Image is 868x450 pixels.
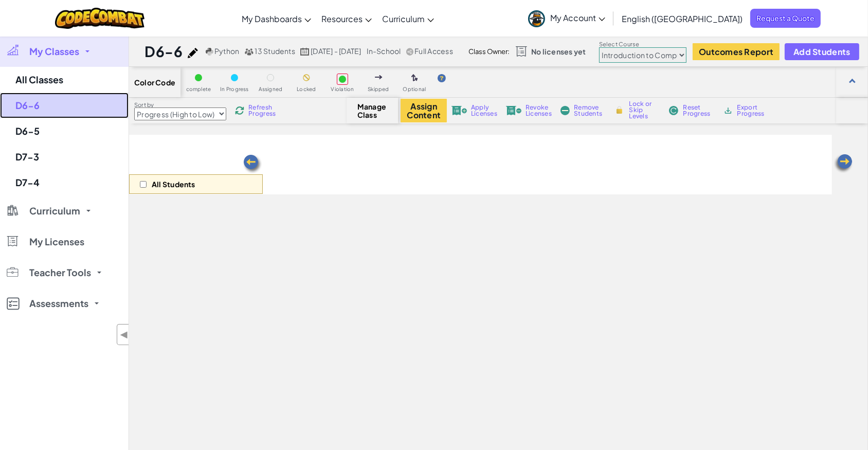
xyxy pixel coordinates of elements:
span: My Account [550,12,605,23]
span: Assessments [29,299,88,308]
span: Remove Students [574,104,605,117]
a: Resources [316,5,377,32]
span: Reset Progress [683,104,714,117]
span: My Licenses [29,237,84,246]
p: All Students [152,180,195,188]
a: My Account [523,2,610,34]
span: In Progress [220,86,249,92]
button: Assign Content [401,99,447,122]
img: MultipleUsers.png [244,48,254,56]
span: My Dashboards [242,13,302,24]
span: Apply Licenses [471,104,497,117]
span: Lock or Skip Levels [629,101,659,119]
img: IconOptionalLevel.svg [411,74,418,82]
img: avatar [528,10,545,27]
img: IconShare_Gray.svg [406,48,413,56]
span: Full Access [414,46,453,56]
span: 13 Students [255,46,295,56]
a: English ([GEOGRAPHIC_DATA]) [617,5,748,32]
img: python.png [206,48,213,56]
span: Assigned [259,86,283,92]
label: Select Course [599,40,686,48]
a: My Dashboards [237,5,316,32]
a: Request a Quote [750,9,821,28]
span: Resources [321,13,363,24]
span: Color Code [134,78,175,86]
img: IconRemoveStudents.svg [560,106,570,115]
span: Optional [403,86,426,92]
div: in-school [367,47,401,56]
span: Export Progress [737,104,769,117]
img: Arrow_Left.png [833,153,854,174]
span: Revoke Licenses [526,104,552,117]
span: Locked [297,86,316,92]
img: IconSkippedLevel.svg [375,75,383,79]
img: IconLicenseRevoke.svg [506,106,521,115]
span: Teacher Tools [29,268,91,277]
span: complete [186,86,211,92]
img: IconReload.svg [235,106,244,115]
span: Skipped [368,86,389,92]
span: Curriculum [29,206,80,215]
label: Sort by [134,101,226,109]
div: Class Owner: [468,44,510,59]
span: My Classes [29,47,79,56]
img: CodeCombat logo [55,8,145,29]
button: Add Students [785,43,859,60]
span: English ([GEOGRAPHIC_DATA]) [622,13,743,24]
span: Refresh Progress [248,104,280,117]
a: Curriculum [377,5,439,32]
img: IconLicenseApply.svg [451,106,467,115]
span: Python [214,46,239,56]
img: IconLock.svg [614,105,625,115]
span: Curriculum [382,13,425,24]
img: calendar.svg [300,48,310,56]
span: Manage Class [357,102,388,119]
img: IconArchive.svg [723,106,733,115]
span: [DATE] - [DATE] [311,46,361,56]
img: IconHint.svg [438,74,446,82]
button: Outcomes Report [693,43,780,60]
span: ◀ [120,327,129,342]
h1: D6-6 [144,42,183,61]
span: Violation [331,86,354,92]
img: Arrow_Left.png [242,154,263,174]
span: No licenses yet [531,47,586,56]
img: iconPencil.svg [188,48,198,58]
img: IconReset.svg [668,106,679,115]
span: Add Students [793,47,850,56]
